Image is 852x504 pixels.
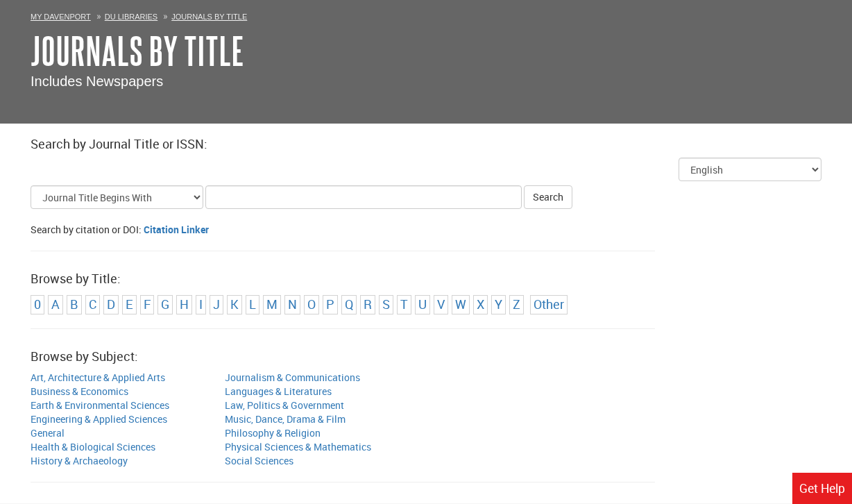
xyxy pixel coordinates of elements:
[171,12,247,21] a: Journals By Title
[227,295,242,314] li: Browse by letter
[34,296,41,312] a: Browse by 0
[122,295,137,314] li: Browse by letter
[400,296,408,312] a: Browse by T
[304,295,319,314] li: Browse by letter
[31,385,128,398] a: Business & Economics
[31,426,65,439] a: General
[534,296,564,312] a: Browse by other
[225,454,293,467] a: Social Sciences
[524,185,572,209] button: Search
[157,295,173,314] li: Browse by letter
[225,412,346,426] a: Music, Dance, Drama & Film
[107,296,115,312] a: Browse by D
[180,296,189,312] a: Browse by H
[364,296,372,312] a: Browse by R
[225,385,332,398] a: Languages & Literatures
[513,296,520,312] a: Browse by Z
[397,295,411,314] li: Browse by letter
[263,295,281,314] li: Browse by letter
[379,295,393,314] li: Browse by letter
[225,398,344,412] a: Law, Politics & Government
[89,296,96,312] a: Browse by C
[288,296,297,312] a: Browse by N
[31,440,155,453] a: Health & Biological Sciences
[345,296,353,312] a: Browse by Q
[210,295,223,314] li: Browse by letter
[144,296,151,312] a: Browse by F
[437,296,445,312] a: Browse by V
[495,296,502,312] a: Browse by Y
[249,296,256,312] a: Browse by L
[246,295,259,314] li: Browse by letter
[31,454,128,467] a: History & Archaeology
[213,296,220,312] a: Browse by J
[31,29,244,72] a: Journals By Title
[415,295,430,314] li: Browse by letter
[31,295,44,314] li: Browse by letter
[31,137,821,151] h2: Search by Journal Title or ISSN:
[225,440,371,453] a: Physical Sciences & Mathematics
[105,12,157,21] a: DU Libraries
[266,296,278,312] a: Browse by M
[103,295,119,314] li: Browse by letter
[341,295,357,314] li: Browse by letter
[323,295,338,314] li: Browse by letter
[225,426,321,439] a: Philosophy & Religion
[284,295,300,314] li: Browse by letter
[48,295,63,314] li: Browse by letter
[31,72,821,92] p: Includes Newspapers
[31,350,821,364] h2: Browse by Subject:
[382,296,390,312] a: Browse by S
[31,223,142,236] span: Search by citation or DOI:
[509,295,524,314] li: Browse by letter
[491,295,506,314] li: Browse by letter
[434,295,448,314] li: Browse by letter
[326,296,334,312] a: Browse by P
[70,296,78,312] a: Browse by B
[161,296,169,312] a: Browse by G
[477,296,484,312] a: Browse by X
[176,295,192,314] li: Browse by letter
[473,295,488,314] li: Browse by letter
[230,296,239,312] a: Browse by K
[140,295,154,314] li: Browse by letter
[31,272,821,286] h2: Browse by Title:
[31,9,821,23] ol: Breadcrumbs
[144,223,209,236] a: Citation Linker
[225,371,360,384] a: Journalism & Communications
[199,296,203,312] a: Browse by I
[452,295,470,314] li: Browse by letter
[196,295,206,314] li: Browse by letter
[792,473,852,504] a: Get Help
[31,398,169,412] a: Earth & Environmental Sciences
[418,296,427,312] a: Browse by U
[360,295,375,314] li: Browse by letter
[31,12,91,21] a: My Davenport
[455,296,466,312] a: Browse by W
[51,296,60,312] a: Browse by A
[31,412,167,426] a: Engineering & Applied Sciences
[126,296,133,312] a: Browse by E
[67,295,82,314] li: Browse by letter
[307,296,316,312] a: Browse by O
[85,295,100,314] li: Browse by letter
[31,371,165,384] a: Art, Architecture & Applied Arts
